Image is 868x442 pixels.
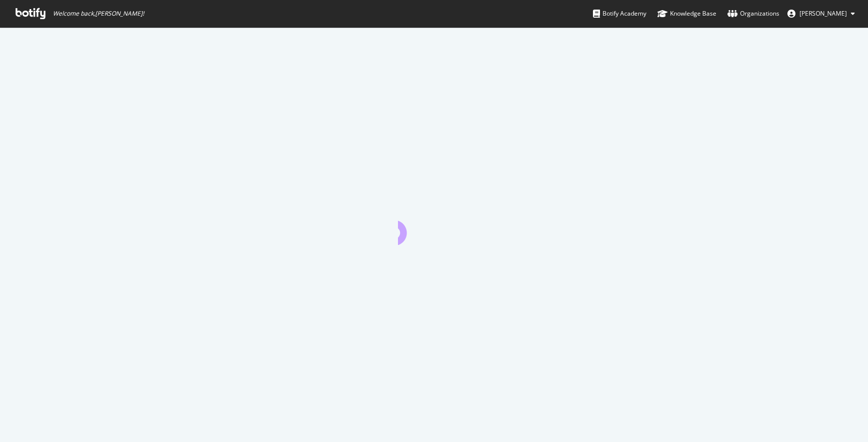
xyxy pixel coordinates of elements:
div: Knowledge Base [657,9,716,19]
span: Welcome back, [PERSON_NAME] ! [53,10,144,18]
div: Organizations [727,9,779,19]
button: [PERSON_NAME] [779,6,863,22]
span: Vlajko Knezic [799,9,847,18]
div: animation [398,209,471,245]
div: Botify Academy [593,9,646,19]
